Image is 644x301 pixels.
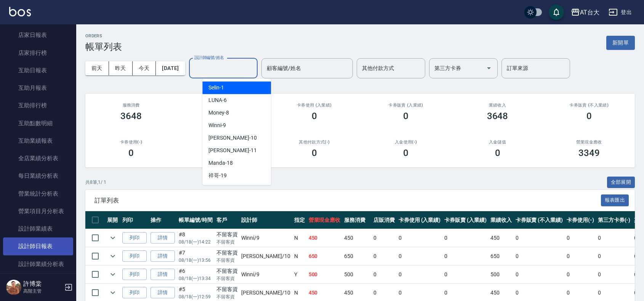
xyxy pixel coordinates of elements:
td: #7 [177,247,215,265]
img: Logo [9,7,31,16]
td: Winni /9 [239,266,292,283]
button: 列印 [122,232,147,244]
td: 0 [596,229,633,247]
span: Money -8 [208,109,229,117]
a: 互助業績報表 [3,132,73,150]
td: 0 [397,266,443,283]
td: 0 [372,229,397,247]
td: 0 [596,266,633,283]
a: 詳情 [151,269,175,280]
h2: 入金儲值 [461,140,534,145]
a: 詳情 [151,250,175,262]
th: 店販消費 [372,211,397,229]
a: 設計師業績月報表 [3,273,73,290]
button: expand row [107,232,119,244]
a: 互助月報表 [3,79,73,97]
h2: ORDERS [85,33,122,38]
p: 08/18 (一) 13:56 [179,257,213,264]
th: 卡券販賣 (不入業績) [514,211,565,229]
h3: 0 [312,111,317,121]
span: [PERSON_NAME] -10 [208,134,256,142]
h3: 0 [312,148,317,158]
th: 設計師 [239,211,292,229]
th: 客戶 [215,211,240,229]
button: 新開單 [606,36,635,50]
td: 650 [489,247,514,265]
td: 0 [514,229,565,247]
td: Y [292,266,307,283]
td: Winni /9 [239,229,292,247]
h3: 0 [128,148,134,158]
button: 全部展開 [607,177,635,188]
td: 500 [307,266,343,283]
td: 450 [342,229,372,247]
button: expand row [107,287,119,298]
th: 卡券使用 (入業績) [397,211,443,229]
h2: 卡券販賣 (入業績) [369,103,442,108]
td: 0 [514,266,565,283]
h3: 0 [586,111,592,121]
th: 業績收入 [489,211,514,229]
p: 不留客資 [216,239,238,245]
h2: 第三方卡券(-) [186,140,259,145]
a: 營業統計分析表 [3,185,73,202]
td: #8 [177,229,215,247]
h5: 許博棠 [23,280,62,288]
div: AT台大 [580,8,599,17]
span: Selin -1 [208,84,224,92]
td: 0 [397,247,443,265]
th: 展開 [105,211,120,229]
div: 不留客資 [216,231,238,239]
td: 500 [489,266,514,283]
h2: 卡券販賣 (不入業績) [553,103,626,108]
td: 0 [565,247,596,265]
h2: 卡券使用 (入業績) [278,103,351,108]
td: 0 [442,266,489,283]
a: 店家排行榜 [3,44,73,62]
p: 08/18 (一) 14:22 [179,239,213,245]
button: 前天 [85,61,109,75]
td: 0 [514,247,565,265]
button: expand row [107,269,119,280]
span: Winni -9 [208,121,226,129]
a: 營業項目月分析表 [3,202,73,220]
p: 共 8 筆, 1 / 1 [85,179,106,186]
h2: 入金使用(-) [369,140,442,145]
div: 不留客資 [216,267,238,275]
h2: 營業現金應收 [553,140,626,145]
th: 指定 [292,211,307,229]
a: 詳情 [151,232,175,244]
th: 第三方卡券(-) [596,211,633,229]
button: [DATE] [156,61,185,75]
h3: 0 [403,148,409,158]
a: 設計師業績表 [3,220,73,237]
p: 高階主管 [23,288,62,295]
span: 祥哥 -19 [208,172,227,180]
td: N [292,247,307,265]
a: 店家日報表 [3,26,73,44]
div: 不留客資 [216,249,238,257]
h3: 3648 [120,111,142,121]
h2: 卡券使用(-) [95,140,168,145]
th: 服務消費 [342,211,372,229]
button: 今天 [133,61,156,75]
h2: 店販消費 [186,103,259,108]
h3: 0 [495,148,500,158]
a: 互助日報表 [3,62,73,79]
td: 0 [372,247,397,265]
td: 0 [565,266,596,283]
h2: 其他付款方式(-) [278,140,351,145]
button: 昨天 [109,61,133,75]
button: 列印 [122,287,147,299]
p: 08/18 (一) 13:34 [179,275,213,282]
label: 設計師編號/姓名 [194,55,224,61]
h3: 3349 [578,148,600,158]
span: [PERSON_NAME] -11 [208,147,256,154]
button: 登出 [606,5,635,19]
p: 不留客資 [216,257,238,264]
a: 詳情 [151,287,175,299]
a: 每日業績分析表 [3,167,73,185]
p: 不留客資 [216,275,238,282]
span: 訂單列表 [95,197,601,204]
h3: 帳單列表 [85,41,122,52]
